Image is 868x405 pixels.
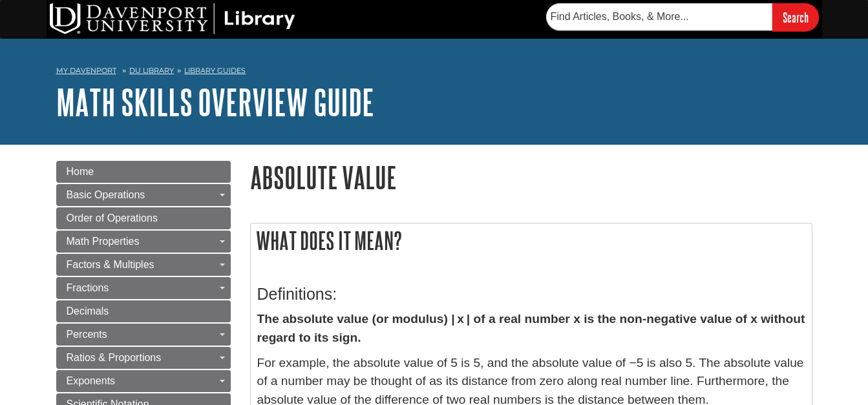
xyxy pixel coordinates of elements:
[56,370,231,392] a: Exponents
[56,161,231,183] a: Home
[250,161,812,194] h1: Absolute Value
[251,223,812,258] h2: What does it mean?
[772,3,819,31] input: Search
[56,277,231,299] a: Fractions
[184,66,246,75] a: Library Guides
[56,65,116,76] a: My Davenport
[67,166,94,177] span: Home
[67,282,109,293] span: Fractions
[56,347,231,369] a: Ratios & Proportions
[56,62,812,83] nav: breadcrumb
[56,184,231,206] a: Basic Operations
[67,352,162,363] span: Ratios & Proportions
[56,254,231,276] a: Factors & Multiples
[56,207,231,229] a: Order of Operations
[56,82,374,122] a: Math Skills Overview Guide
[56,324,231,346] a: Percents
[67,329,107,340] span: Percents
[257,285,805,304] h3: Definitions:
[546,3,819,31] form: Searches DU Library's articles, books, and more
[50,3,295,34] img: DU Library
[67,236,140,247] span: Math Properties
[67,306,109,317] span: Decimals
[546,3,772,30] input: Find Articles, Books, & More...
[67,213,158,223] span: Order of Operations
[67,375,116,386] span: Exponents
[56,300,231,322] a: Decimals
[67,259,154,270] span: Factors & Multiples
[129,66,174,75] a: DU Library
[257,312,805,344] strong: The absolute value (or modulus) | x | of a real number x is the non-negative value of x without r...
[56,231,231,253] a: Math Properties
[67,189,145,200] span: Basic Operations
